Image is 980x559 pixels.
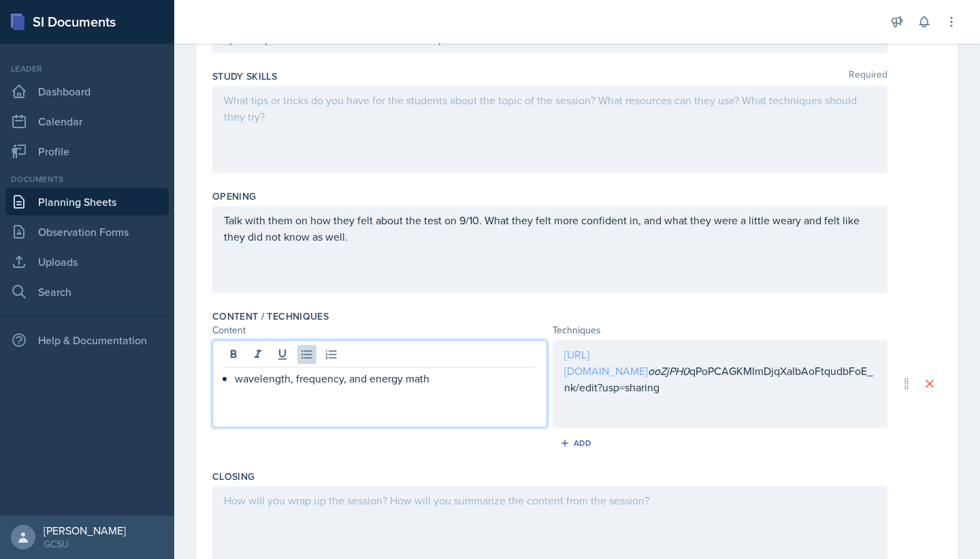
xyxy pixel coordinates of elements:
a: Observation Forms [5,218,169,245]
div: [PERSON_NAME] [44,524,126,537]
a: [URL][DOMAIN_NAME] [564,347,648,378]
div: Help & Documentation [5,327,169,354]
p: qPoPCAGKMImDjqXaIbAoFtqudbFoE_nk/edit?usp=sharing [564,346,876,395]
div: Add [563,438,592,449]
em: ooZjPH0 [648,363,689,378]
div: GCSU [44,537,126,551]
a: Calendar [5,108,169,135]
p: Talk with them on how they felt about the test on 9/10. What they felt more confident in, and wha... [224,212,876,245]
div: Techniques [553,323,887,337]
div: Leader [5,63,169,75]
label: Content / Techniques [212,309,329,323]
div: Content [212,323,547,337]
p: wavelength, frequency, and energy math [235,370,536,387]
a: Uploads [5,248,169,275]
button: Add [555,433,600,453]
div: Documents [5,173,169,185]
span: Required [849,70,887,83]
label: Closing [212,470,255,483]
a: Dashboard [5,78,169,105]
a: Profile [5,138,169,165]
a: Search [5,278,169,305]
a: Planning Sheets [5,188,169,215]
label: Opening [212,190,256,203]
label: Study Skills [212,70,277,83]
